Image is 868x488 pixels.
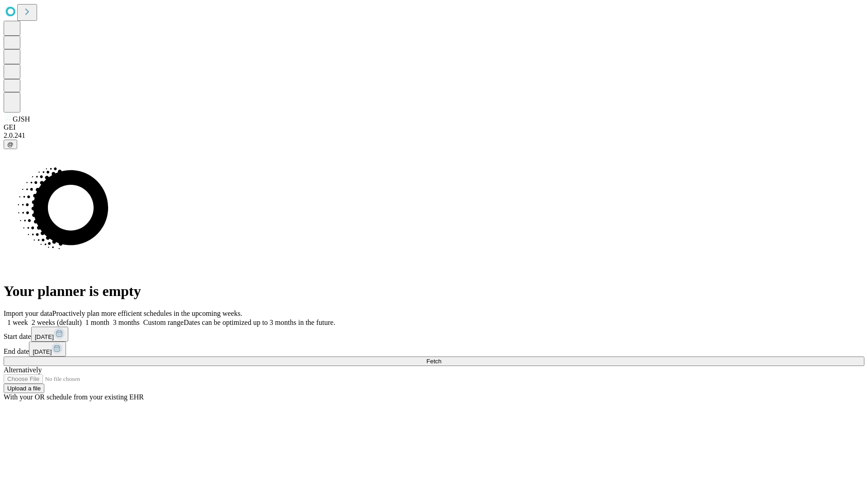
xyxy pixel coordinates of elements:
button: [DATE] [29,342,66,357]
span: [DATE] [35,333,54,340]
span: GJSH [13,115,30,123]
div: 2.0.241 [4,131,864,140]
button: @ [4,140,17,149]
button: Upload a file [4,384,44,393]
span: Proactively plan more efficient schedules in the upcoming weeks. [52,310,242,317]
span: 3 months [113,319,140,326]
span: 2 weeks (default) [32,319,82,326]
div: GEI [4,123,864,131]
span: 1 week [7,319,28,326]
button: [DATE] [31,327,68,342]
span: Alternatively [4,366,42,374]
span: @ [7,141,14,148]
span: Fetch [426,358,441,365]
div: End date [4,342,864,357]
span: 1 month [85,319,109,326]
button: Fetch [4,357,864,366]
span: [DATE] [33,348,52,355]
div: Start date [4,327,864,342]
span: With your OR schedule from your existing EHR [4,393,144,401]
h1: Your planner is empty [4,283,864,300]
span: Dates can be optimized up to 3 months in the future. [184,319,335,326]
span: Import your data [4,310,52,317]
span: Custom range [143,319,184,326]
